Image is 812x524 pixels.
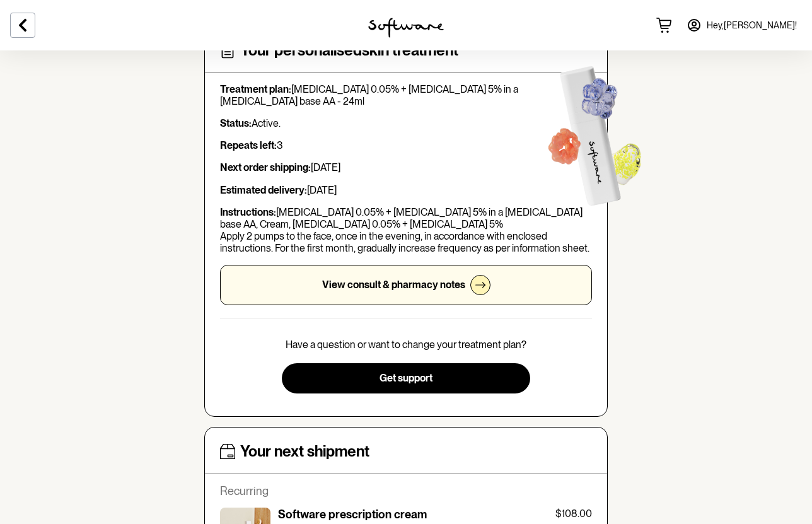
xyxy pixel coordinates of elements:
[220,139,592,151] p: 3
[240,443,369,461] h4: Your next shipment
[679,10,804,40] a: Hey,[PERSON_NAME]!
[521,41,663,222] img: Software treatment bottle
[220,206,276,218] strong: Instructions:
[220,117,252,129] strong: Status:
[278,508,427,521] p: Software prescription cream
[220,161,592,173] p: [DATE]
[286,339,526,351] p: Have a question or want to change your treatment plan?
[220,484,592,498] p: Recurring
[555,508,592,520] p: $108.00
[707,20,797,31] span: Hey, [PERSON_NAME] !
[380,372,432,384] span: Get support
[282,363,530,393] button: Get support
[220,184,592,196] p: [DATE]
[220,83,291,95] strong: Treatment plan:
[220,206,592,255] p: [MEDICAL_DATA] 0.05% + [MEDICAL_DATA] 5% in a [MEDICAL_DATA] base AA, Cream, [MEDICAL_DATA] 0.05%...
[368,18,444,38] img: software logo
[220,83,592,107] p: [MEDICAL_DATA] 0.05% + [MEDICAL_DATA] 5% in a [MEDICAL_DATA] base AA - 24ml
[220,161,311,173] strong: Next order shipping:
[220,117,592,129] p: Active.
[240,42,458,60] h4: Your personalised skin treatment
[220,139,277,151] strong: Repeats left:
[322,279,465,291] p: View consult & pharmacy notes
[220,184,307,196] strong: Estimated delivery:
